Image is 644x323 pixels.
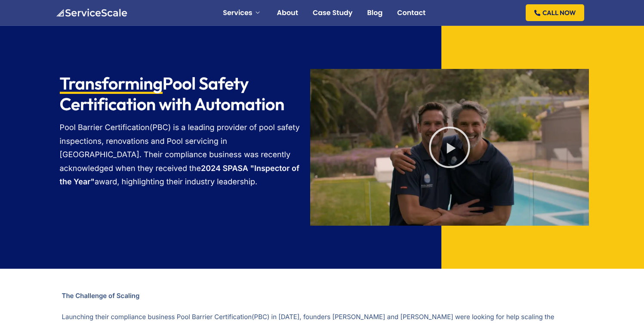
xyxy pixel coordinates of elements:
[55,8,127,16] a: ServiceScale logo representing business automation for tradies
[367,9,382,16] a: Blog
[60,121,302,189] p: Pool Barrier Certification(PBC) is a leading provider of pool safety inspections, renovations and...
[277,9,298,16] a: About
[60,73,163,94] span: Transforming
[526,4,584,21] a: CALL NOW
[313,9,353,16] a: Case Study
[60,73,302,115] h2: Pool Safety Certification with Automation
[397,9,425,16] a: Contact
[428,126,471,169] div: Play Video
[62,292,140,300] b: The Challenge of Scaling
[542,9,576,16] span: CALL NOW
[223,9,262,16] a: Services
[55,9,127,17] img: ServiceScale logo representing business automation for tradies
